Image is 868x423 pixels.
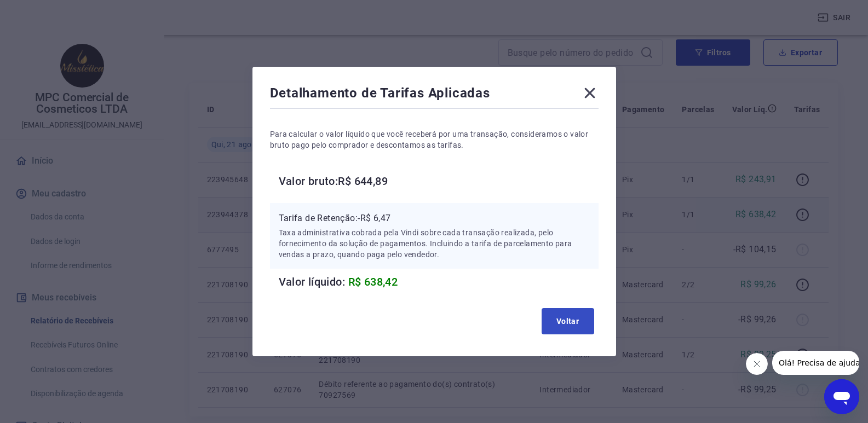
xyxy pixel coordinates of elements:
[746,353,768,375] iframe: Fechar mensagem
[542,308,594,334] button: Voltar
[279,212,590,225] p: Tarifa de Retenção: -R$ 6,47
[279,227,590,260] p: Taxa administrativa cobrada pela Vindi sobre cada transação realizada, pelo fornecimento da soluç...
[348,275,398,288] span: R$ 638,42
[7,8,92,16] span: Olá! Precisa de ajuda?
[279,273,599,291] h6: Valor líquido:
[270,84,599,106] div: Detalhamento de Tarifas Aplicadas
[270,129,599,150] p: Para calcular o valor líquido que você receberá por uma transação, consideramos o valor bruto pag...
[279,172,599,190] h6: Valor bruto: R$ 644,89
[772,351,859,375] iframe: Mensagem da empresa
[824,379,859,414] iframe: Botão para abrir a janela de mensagens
